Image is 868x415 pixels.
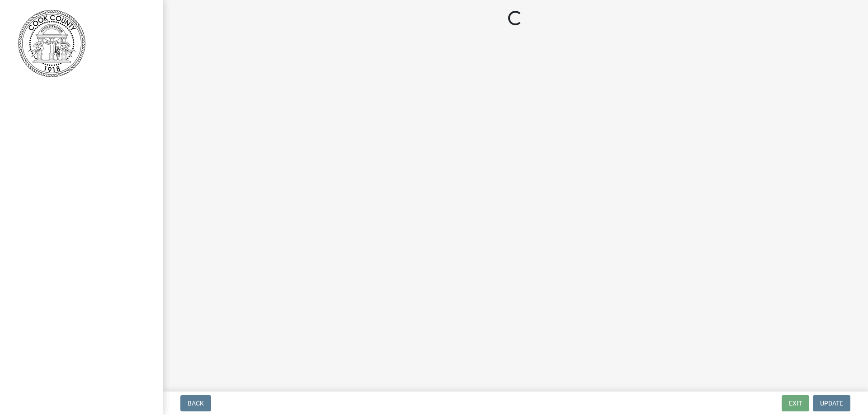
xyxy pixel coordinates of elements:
button: Update [813,395,850,411]
button: Exit [782,395,809,411]
span: Update [820,400,843,407]
span: Back [188,400,204,407]
button: Back [180,395,211,411]
img: Cook County, Georgia [18,9,85,77]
